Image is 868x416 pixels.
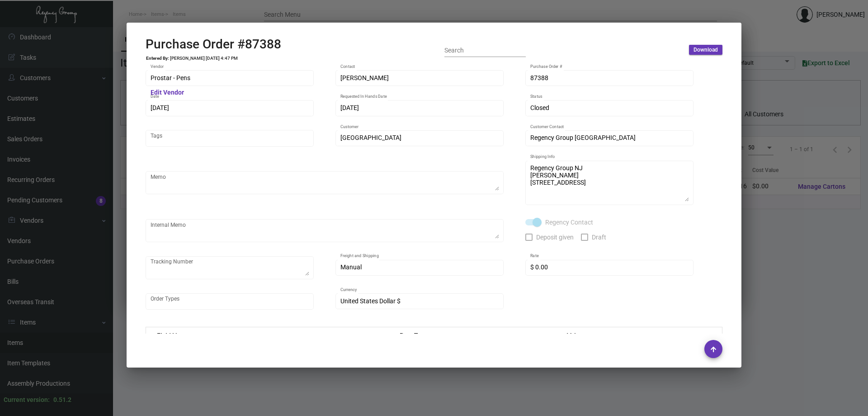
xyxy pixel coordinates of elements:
[146,56,170,61] td: Entered By:
[4,395,50,405] div: Current version:
[545,217,593,228] span: Regency Contact
[170,56,238,61] td: [PERSON_NAME] [DATE] 4:47 PM
[689,45,722,55] button: Download
[53,395,71,405] div: 0.51.2
[340,263,362,271] span: Manual
[530,104,549,111] span: Closed
[146,37,281,52] h2: Purchase Order #87388
[151,89,184,96] mat-hint: Edit Vendor
[391,327,558,343] th: Data Type
[693,46,718,54] span: Download
[558,327,722,343] th: Value
[146,327,391,343] th: Field Name
[592,232,606,243] span: Draft
[536,232,574,243] span: Deposit given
